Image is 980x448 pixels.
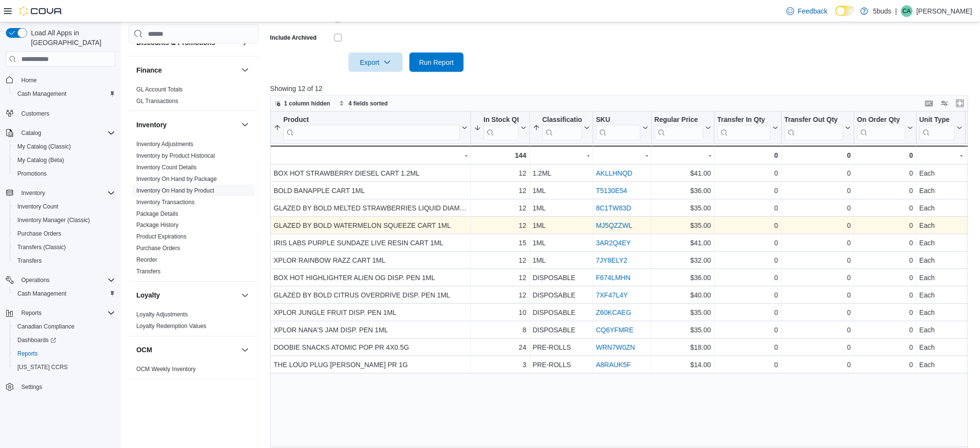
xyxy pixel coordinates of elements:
div: 1.2ML [532,167,589,179]
span: Reports [17,307,115,319]
div: 0 [784,272,850,284]
div: $35.00 [654,202,711,214]
a: 7XF47L4Y [596,291,628,299]
div: 0 [717,220,778,231]
a: Loyalty Redemption Values [136,323,206,330]
a: Package Details [136,210,178,217]
button: Loyalty [239,290,251,301]
a: Inventory Adjustments [136,141,193,148]
a: AKLLHNQD [596,169,632,177]
div: GLAZED BY BOLD MELTED STRAWBERRIES LIQUID DIAMOND CART 1ML [274,202,468,214]
div: Each [920,307,963,318]
button: Inventory [239,119,251,131]
button: Cash Management [10,287,119,300]
div: 12 [474,202,527,214]
a: Transfers [136,269,161,275]
a: Inventory On Hand by Product [136,187,214,194]
h3: Loyalty [136,291,160,300]
div: $41.00 [654,167,711,179]
button: My Catalog (Beta) [10,153,119,167]
span: Reports [21,309,42,317]
div: DISPOSABLE [532,307,589,318]
div: 0 [717,237,778,249]
a: Canadian Compliance [14,321,78,332]
span: Export [354,53,397,72]
p: Showing 12 of 12 [270,84,975,93]
div: $36.00 [654,272,711,284]
label: Include Archived [270,34,317,42]
button: Inventory [136,120,237,130]
div: 0 [784,220,850,231]
button: SKU [596,116,648,140]
a: Cash Management [14,88,70,100]
span: Run Report [419,58,454,67]
a: Z60KCAEG [596,309,631,316]
div: GLAZED BY BOLD WATERMELON SQUEEZE CART 1ML [274,220,468,231]
a: Reorder [136,257,157,264]
div: 3 [474,359,527,371]
a: Inventory Count [14,201,62,212]
button: Customers [2,106,119,120]
p: [PERSON_NAME] [917,5,972,17]
span: Cash Management [17,290,66,298]
div: 0 [717,324,778,336]
span: Inventory On Hand by Product [136,187,214,194]
h3: OCM [136,345,152,355]
nav: Complex example [6,69,115,419]
button: Reports [2,306,119,320]
a: Product Expirations [136,234,187,240]
button: Product [274,116,468,140]
button: Run Report [410,53,464,72]
span: Inventory Count Details [136,164,197,171]
span: Catalog [17,127,115,139]
span: Reports [17,350,38,358]
div: PRE-ROLLS [532,342,589,353]
span: Canadian Compliance [14,321,115,332]
div: 0 [784,237,850,249]
div: THE LOUD PLUG [PERSON_NAME] PR 1G [274,359,468,371]
span: 4 fields sorted [349,100,388,107]
div: 0 [784,149,850,161]
a: OCM Weekly Inventory [136,366,196,373]
div: 0 [857,272,913,284]
div: Product [283,116,460,125]
a: 8C1TW83D [596,204,631,212]
a: Dashboards [10,333,119,347]
a: Package History [136,222,178,229]
div: 0 [857,254,913,266]
span: Reorder [136,256,157,264]
button: My Catalog (Classic) [10,140,119,153]
div: 1ML [532,202,589,214]
div: Transfer In Qty [717,116,771,140]
span: Settings [21,383,42,391]
button: [US_STATE] CCRS [10,360,119,374]
span: Loyalty Adjustments [136,311,188,319]
span: My Catalog (Classic) [17,143,71,150]
span: Catalog [21,129,41,137]
a: [US_STATE] CCRS [14,361,72,373]
div: 0 [717,149,778,161]
span: [US_STATE] CCRS [17,363,68,371]
span: Inventory by Product Historical [136,152,215,160]
div: SKU [596,116,640,125]
span: Package History [136,222,178,229]
button: 1 column hidden [271,98,334,109]
a: 7JY8ELY2 [596,256,627,264]
button: Purchase Orders [10,227,119,240]
div: - [596,149,648,161]
div: Catherine Antonichuk [901,5,913,17]
span: Cash Management [14,288,115,299]
a: Inventory Count Details [136,164,197,171]
div: 0 [857,289,913,301]
a: MJ5QZZWL [596,222,632,229]
div: $32.00 [654,254,711,266]
div: On Order Qty [857,116,906,125]
div: 1ML [532,185,589,196]
div: 0 [717,342,778,353]
div: Each [920,237,963,249]
a: Purchase Orders [14,228,65,239]
div: 0 [784,289,850,301]
div: DOOBIE SNACKS ATOMIC POP PR 4X0.5G [274,342,468,353]
div: 10 [474,307,527,318]
div: - [273,149,468,161]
